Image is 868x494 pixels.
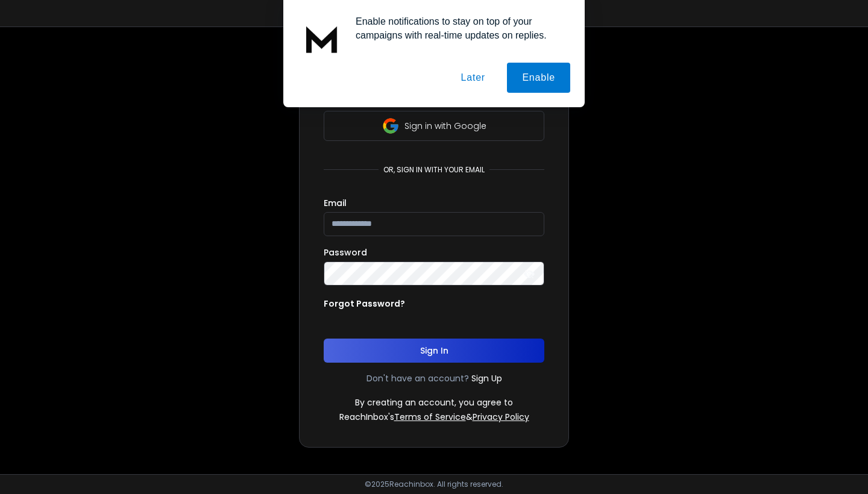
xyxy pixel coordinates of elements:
p: Sign in with Google [404,120,486,132]
label: Password [324,248,367,257]
button: Enable [507,63,570,93]
p: or, sign in with your email [379,165,489,175]
img: notification icon [298,14,346,63]
p: ReachInbox's & [339,411,529,423]
p: Forgot Password? [324,298,405,310]
p: By creating an account, you agree to [355,396,513,408]
button: Sign In [324,339,544,363]
a: Privacy Policy [473,411,529,423]
button: Later [445,63,500,93]
label: Email [324,199,347,207]
a: Terms of Service [394,411,466,423]
p: © 2025 Reachinbox. All rights reserved. [365,480,503,489]
button: Sign in with Google [324,111,544,141]
div: Enable notifications to stay on top of your campaigns with real-time updates on replies. [346,14,570,42]
a: Sign Up [471,372,502,384]
p: Don't have an account? [366,372,469,384]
